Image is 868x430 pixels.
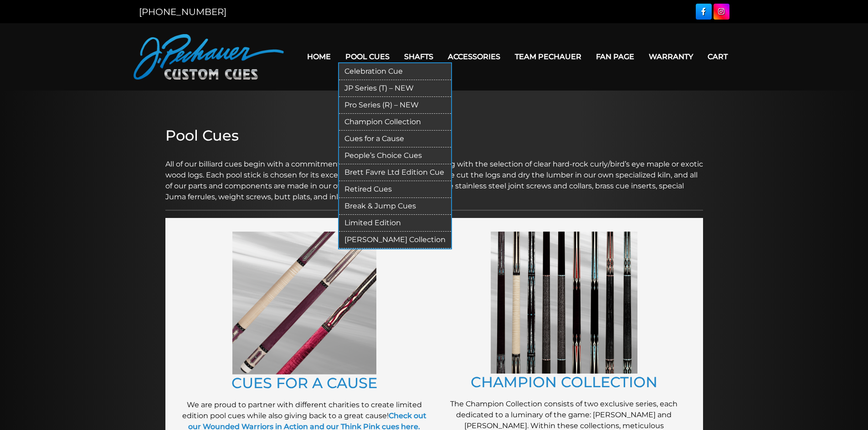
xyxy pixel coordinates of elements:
[339,80,451,97] a: JP Series (T) – NEW
[139,6,226,17] a: [PHONE_NUMBER]
[231,374,377,392] a: CUES FOR A CAUSE
[441,45,508,68] a: Accessories
[397,45,441,68] a: Shafts
[339,147,451,164] a: People’s Choice Cues
[338,45,397,68] a: Pool Cues
[339,198,451,215] a: Break & Jump Cues
[339,181,451,198] a: Retired Cues
[300,45,338,68] a: Home
[339,63,451,80] a: Celebration Cue
[339,97,451,114] a: Pro Series (R) – NEW
[339,164,451,181] a: Brett Favre Ltd Edition Cue
[642,45,700,68] a: Warranty
[471,373,657,391] a: CHAMPION COLLECTION
[134,34,284,80] img: Pechauer Custom Cues
[339,215,451,232] a: Limited Edition
[589,45,642,68] a: Fan Page
[339,114,451,131] a: Champion Collection
[165,127,703,144] h2: Pool Cues
[700,45,735,68] a: Cart
[339,131,451,147] a: Cues for a Cause
[339,232,451,248] a: [PERSON_NAME] Collection
[508,45,589,68] a: Team Pechauer
[165,148,703,202] p: All of our billiard cues begin with a commitment to total quality control, starting with the sele...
